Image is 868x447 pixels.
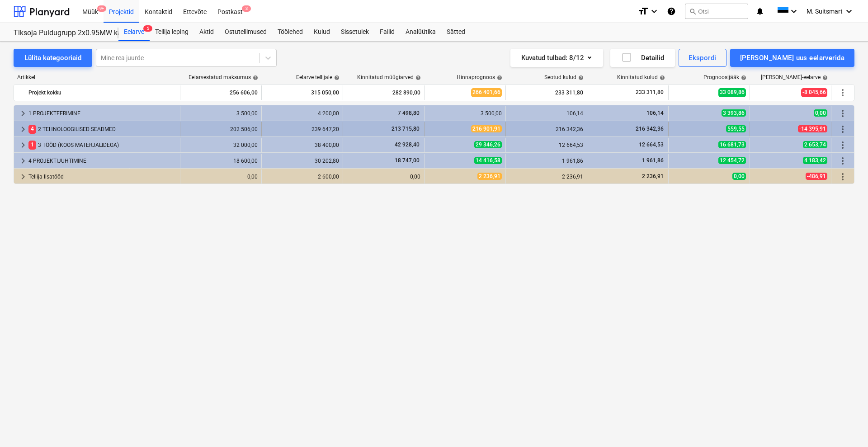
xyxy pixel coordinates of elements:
div: 4 200,00 [265,110,339,117]
span: 2 236,91 [641,173,665,179]
span: 1 961,86 [641,157,665,164]
a: Analüütika [400,23,441,41]
span: -486,91 [806,173,827,180]
span: keyboard_arrow_right [18,124,28,135]
div: Projekt kokku [28,85,176,100]
a: Töölehed [272,23,308,41]
i: keyboard_arrow_down [844,6,854,17]
div: Kulud [308,23,335,41]
span: help [658,75,665,80]
span: 1 [28,141,36,149]
span: 16 681,73 [718,141,746,148]
span: 559,55 [726,125,746,132]
span: 29 346,26 [474,141,502,148]
span: 2 236,91 [477,173,502,180]
span: 2 653,74 [803,141,827,148]
div: Kuvatud tulbad : 8/12 [521,52,592,64]
div: 216 342,36 [509,126,583,132]
div: Prognoosijääk [703,74,746,80]
span: help [739,75,746,80]
div: 12 664,53 [509,142,583,148]
div: 315 050,00 [265,85,339,100]
span: 4 [28,125,36,133]
button: Lülita kategooriaid [14,49,92,67]
div: 3 TÖÖD (KOOS MATERJALIDEGA) [28,138,176,152]
div: 239 647,20 [265,126,339,132]
div: 3 500,00 [184,110,258,117]
span: keyboard_arrow_right [18,155,28,166]
span: 14 416,58 [474,157,502,164]
div: 106,14 [509,110,583,117]
a: Ostutellimused [219,23,272,41]
span: 42 928,40 [394,141,420,148]
div: 2 236,91 [509,174,583,180]
span: 3 393,86 [722,109,746,117]
span: keyboard_arrow_right [18,108,28,119]
span: 0,00 [732,173,746,180]
i: Abikeskus [667,6,676,17]
i: keyboard_arrow_down [649,6,660,17]
span: help [821,75,828,80]
a: Sissetulek [335,23,374,41]
span: 9+ [97,5,106,12]
div: Hinnaprognoos [457,74,502,80]
div: Kinnitatud kulud [617,74,665,80]
button: Otsi [685,4,748,19]
div: 3 500,00 [428,110,502,117]
div: 2 TEHNOLOOGILISED SEADMED [28,122,176,136]
span: Rohkem tegevusi [837,124,848,135]
span: Rohkem tegevusi [837,171,848,182]
span: -8 045,66 [801,88,827,97]
span: 3 [242,5,251,12]
div: Kinnitatud müügiarved [357,74,421,80]
div: 30 202,80 [265,158,339,164]
a: Sätted [441,23,471,41]
span: 12 454,72 [718,157,746,164]
span: help [495,75,502,80]
div: Eelarve tellijale [296,74,340,80]
div: 1 961,86 [509,158,583,164]
span: Rohkem tegevusi [837,155,848,166]
div: 202 506,00 [184,126,258,132]
div: 282 890,00 [347,85,420,100]
div: 32 000,00 [184,142,258,148]
span: help [414,75,421,80]
span: 0,00 [814,109,827,117]
a: Aktid [194,23,219,41]
div: Eelarvestatud maksumus [189,74,258,80]
span: 216 901,91 [471,125,502,132]
div: Tellija leping [150,23,194,41]
span: help [251,75,258,80]
i: notifications [755,6,764,17]
span: 216 342,36 [635,126,665,132]
div: 38 400,00 [265,142,339,148]
div: 4 PROJEKTIJUHTIMINE [28,154,176,168]
span: help [576,75,584,80]
span: -14 395,91 [798,125,827,132]
div: Tellija lisatööd [28,169,176,184]
span: Rohkem tegevusi [837,87,848,98]
span: 5 [143,25,152,32]
span: 7 498,80 [397,110,420,116]
span: Rohkem tegevusi [837,108,848,119]
div: 0,00 [347,174,420,180]
button: [PERSON_NAME] uus eelarverida [730,49,854,67]
span: M. Suitsmart [807,8,843,15]
div: 0,00 [184,174,258,180]
span: keyboard_arrow_right [18,171,28,182]
a: Failid [374,23,400,41]
div: Artikkel [14,74,181,80]
div: Ekspordi [689,52,716,64]
span: 266 401,66 [471,88,502,97]
div: Tiksoja Puidugrupp 2x0.95MW katlad V08 [14,28,108,38]
span: 106,14 [646,110,665,116]
span: 18 747,00 [394,157,420,164]
span: keyboard_arrow_right [18,140,28,151]
button: Kuvatud tulbad:8/12 [510,49,603,67]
